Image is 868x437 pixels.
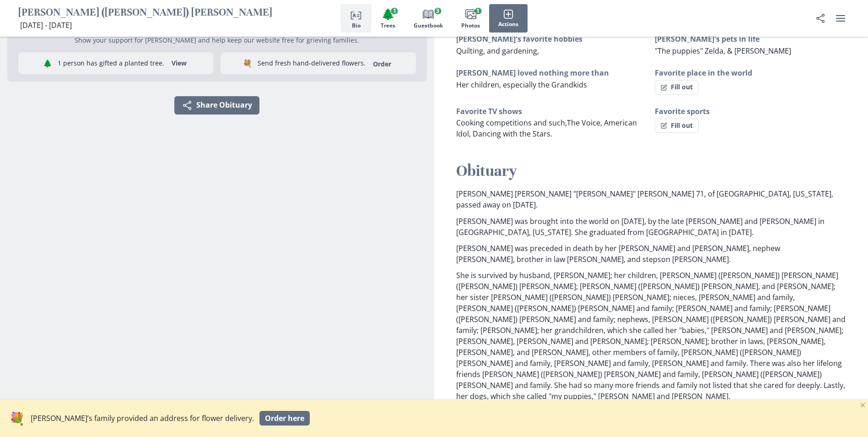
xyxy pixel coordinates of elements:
[18,35,416,45] p: Show your support for [PERSON_NAME] and help keep our website free for grieving families.
[404,4,452,33] button: Guestbook
[166,56,192,71] button: View
[456,67,647,78] h3: [PERSON_NAME] loved nothing more than
[456,33,647,44] h3: [PERSON_NAME]'s favorite hobbies
[9,409,25,428] a: flowers
[831,9,850,27] button: user menu
[456,188,846,210] p: [PERSON_NAME] [PERSON_NAME] "[PERSON_NAME]" [PERSON_NAME] 71, of [GEOGRAPHIC_DATA], [US_STATE], p...
[857,399,868,410] button: Close
[381,22,395,29] span: Trees
[340,4,372,33] button: Bio
[265,414,304,422] span: Order here
[391,8,398,14] span: 1
[414,22,443,29] span: Guestbook
[461,22,480,29] span: Photos
[352,22,361,29] span: Bio
[811,9,830,27] button: Share Obituary
[174,96,259,115] button: Share Obituary
[381,7,395,21] span: Tree
[18,6,272,20] h1: [PERSON_NAME] ([PERSON_NAME]) [PERSON_NAME]
[456,161,846,181] h2: Obituary
[367,60,397,68] a: Order
[456,118,637,139] span: Cooking competitions and such,The Voice, American Idol, Dancing with the Stars.
[452,4,489,33] button: Photos
[456,243,846,265] p: [PERSON_NAME] was preceded in death by her [PERSON_NAME] and [PERSON_NAME], nephew [PERSON_NAME],...
[31,413,254,424] p: [PERSON_NAME]’s family provided an address for flower delivery.
[372,4,404,33] button: Trees
[655,118,699,133] button: Fill out
[498,21,518,27] span: Actions
[456,216,846,238] p: [PERSON_NAME] was brought into the world on [DATE], by the late [PERSON_NAME] and [PERSON_NAME] i...
[655,106,846,117] h3: Favorite sports
[456,270,846,402] p: She is survived by husband, [PERSON_NAME]; her children, [PERSON_NAME] ([PERSON_NAME]) [PERSON_NA...
[20,20,72,30] span: [DATE] - [DATE]
[456,106,647,117] h3: Favorite TV shows
[489,4,528,33] button: Actions
[434,8,441,14] span: 3
[9,410,25,427] span: flowers
[456,46,539,56] span: Quilting, and gardening,
[259,411,310,426] a: Order here
[655,33,846,44] h3: [PERSON_NAME]'s pets in life
[655,46,791,56] span: "The puppies" Zelda, & [PERSON_NAME]
[456,80,587,90] span: Her children, especially the Grandkids
[474,8,481,14] span: 1
[655,80,699,95] button: Fill out
[655,67,846,78] h3: Favorite place in the world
